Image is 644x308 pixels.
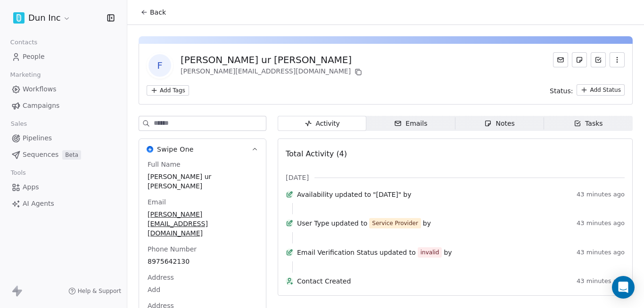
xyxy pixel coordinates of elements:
span: "[DATE]" [373,190,401,199]
span: 43 minutes ago [577,249,625,256]
img: Swipe One [147,146,153,153]
span: 43 minutes ago [577,191,625,198]
span: [PERSON_NAME][EMAIL_ADDRESS][DOMAIN_NAME] [148,210,257,238]
a: People [8,49,119,65]
span: Campaigns [23,101,59,111]
div: Emails [394,119,427,129]
div: Tasks [574,119,603,129]
div: [PERSON_NAME] ur [PERSON_NAME] [181,53,364,66]
span: Help & Support [78,287,121,295]
a: Pipelines [8,130,119,146]
button: Dun Inc [11,10,73,26]
div: invalid [421,248,439,257]
span: updated to [335,190,371,199]
span: by [423,219,431,228]
span: Total Activity (4) [286,149,347,158]
span: 8975642130 [148,257,257,266]
span: Swipe One [157,145,194,154]
div: Open Intercom Messenger [612,276,635,299]
span: Contacts [6,35,41,49]
span: Add [148,285,257,294]
span: Email [146,197,168,207]
span: Tools [7,166,30,180]
span: Sales [7,117,31,131]
a: Apps [8,179,119,195]
span: Back [150,8,166,17]
span: Email Verification Status [297,248,378,257]
span: Full Name [146,160,182,169]
div: [PERSON_NAME][EMAIL_ADDRESS][DOMAIN_NAME] [181,66,364,78]
span: People [23,52,45,62]
span: updated to [380,248,416,257]
span: Contact Created [297,276,573,286]
span: Availability [297,190,333,199]
a: Help & Support [68,287,121,295]
span: Address [146,273,176,282]
span: Workflows [23,84,57,94]
img: twitter.png [13,12,25,24]
span: [DATE] [286,173,309,182]
span: 43 minutes ago [577,219,625,227]
span: Beta [62,150,81,160]
span: by [403,190,411,199]
button: Add Tags [147,85,189,96]
a: Campaigns [8,98,119,113]
span: updated to [331,219,368,228]
span: AI Agents [23,199,54,209]
span: by [444,248,452,257]
div: Service Provider [372,219,418,228]
button: Add Status [577,84,625,96]
span: Dun Inc [28,12,61,24]
a: Workflows [8,81,119,97]
div: Notes [484,119,514,129]
a: AI Agents [8,196,119,211]
a: SequencesBeta [8,147,119,162]
button: Back [135,4,172,21]
span: [PERSON_NAME] ur [PERSON_NAME] [148,172,257,191]
span: f [149,54,171,77]
span: Status: [550,86,573,96]
span: Phone Number [146,244,198,254]
span: Apps [23,182,39,192]
span: User Type [297,219,330,228]
span: Pipelines [23,133,52,143]
span: Marketing [6,68,45,82]
span: 43 minutes ago [577,277,625,285]
span: Sequences [23,150,58,160]
button: Swipe OneSwipe One [139,139,266,160]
